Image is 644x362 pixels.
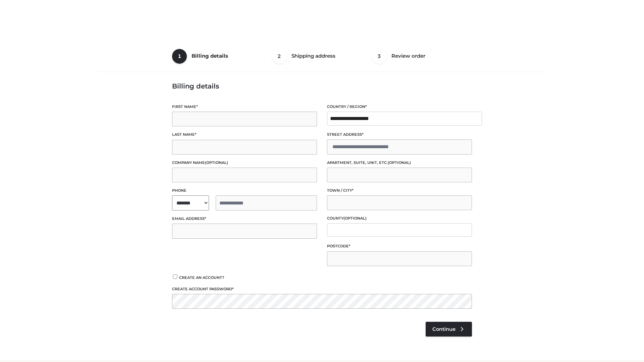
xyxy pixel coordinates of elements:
label: Town / City [327,187,472,194]
label: County [327,215,472,222]
span: (optional) [388,160,411,165]
label: Postcode [327,243,472,249]
label: Company name [172,160,317,166]
label: Apartment, suite, unit, etc. [327,160,472,166]
label: Phone [172,187,317,194]
h3: Billing details [172,82,472,90]
label: Country / Region [327,104,472,110]
span: Create an account? [179,275,224,280]
label: Last name [172,131,317,138]
span: Review order [391,53,425,59]
span: 2 [272,49,287,64]
span: 3 [372,49,387,64]
input: Create an account? [172,275,178,279]
label: First name [172,104,317,110]
span: Continue [432,326,455,332]
label: Create account password [172,286,472,292]
label: Email address [172,216,317,222]
label: Street address [327,131,472,138]
span: Billing details [192,53,228,59]
span: 1 [172,49,187,64]
span: Shipping address [291,53,335,59]
a: Continue [426,322,472,337]
span: (optional) [205,160,228,165]
span: (optional) [343,216,367,221]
